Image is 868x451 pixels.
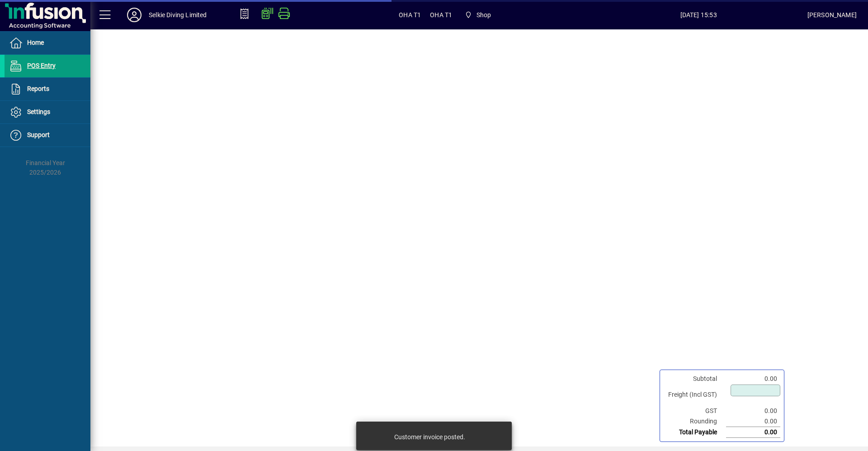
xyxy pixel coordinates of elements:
td: Total Payable [664,427,726,438]
span: OHA T1 [430,8,452,22]
td: Rounding [664,416,726,427]
td: Freight (Incl GST) [664,384,726,406]
td: 0.00 [726,416,780,427]
span: Support [27,131,50,138]
span: POS Entry [27,62,56,69]
span: [DATE] 15:53 [590,8,807,22]
a: Reports [5,78,90,100]
span: Shop [476,8,491,22]
div: Selkie Diving Limited [149,8,207,22]
span: Reports [27,85,49,92]
span: OHA T1 [399,8,421,22]
button: Profile [120,7,149,23]
a: Home [5,32,90,54]
span: Home [27,39,44,46]
a: Support [5,124,90,147]
div: [PERSON_NAME] [807,8,857,22]
td: 0.00 [726,406,780,416]
a: Settings [5,101,90,123]
span: Settings [27,108,50,115]
span: Shop [461,7,495,23]
td: 0.00 [726,427,780,438]
td: 0.00 [726,374,780,384]
td: GST [664,406,726,416]
td: Subtotal [664,374,726,384]
div: Customer invoice posted. [394,432,465,442]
